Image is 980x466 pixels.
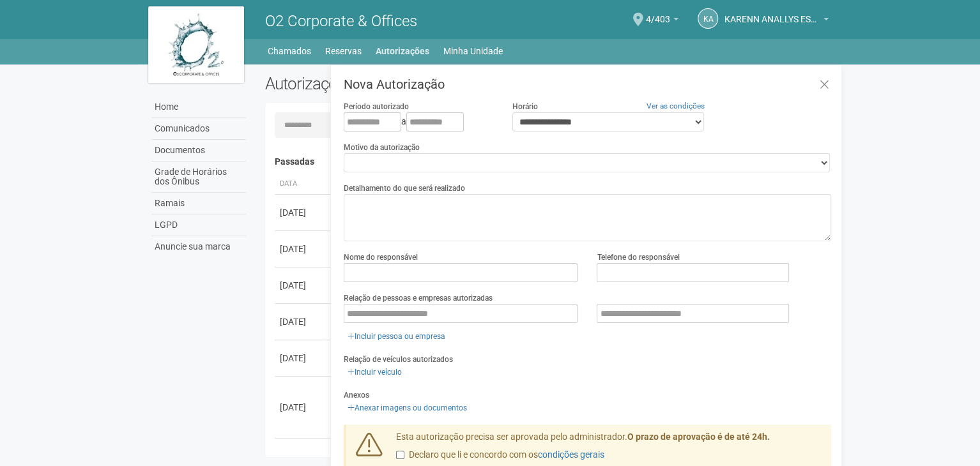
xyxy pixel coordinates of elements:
label: Relação de veículos autorizados [344,354,453,365]
a: Reservas [325,42,362,60]
a: Ramais [151,193,246,214]
div: [DATE] [280,279,327,292]
a: condições gerais [538,449,604,460]
label: Motivo da autorização [344,142,420,153]
a: LGPD [151,214,246,236]
a: Autorizações [376,42,429,60]
label: Declaro que li e concordo com os [396,449,604,462]
label: Período autorizado [344,101,409,112]
label: Relação de pessoas e empresas autorizadas [344,292,493,304]
a: Documentos [151,140,246,162]
a: Anexar imagens ou documentos [344,401,471,415]
h3: Nova Autorização [344,78,831,91]
strong: O prazo de aprovação é de até 24h. [627,432,770,442]
a: Incluir veículo [344,365,406,379]
a: Incluir pessoa ou empresa [344,329,449,343]
a: Ver as condições [647,101,705,110]
label: Horário [512,101,538,112]
a: Chamados [268,42,311,60]
a: KA [698,8,718,29]
label: Detalhamento do que será realizado [344,183,465,194]
a: Grade de Horários dos Ônibus [151,162,246,193]
a: Home [151,96,246,118]
div: [DATE] [280,315,327,328]
span: O2 Corporate & Offices [265,12,417,30]
img: logo.jpg [148,6,244,83]
a: KARENN ANALLYS ESTELLA [724,16,829,26]
div: [DATE] [280,243,327,255]
div: [DATE] [280,352,327,365]
div: [DATE] [280,206,327,219]
span: 4/403 [646,2,670,24]
a: Comunicados [151,118,246,140]
span: KARENN ANALLYS ESTELLA [724,2,820,24]
a: 4/403 [646,16,678,26]
label: Telefone do responsável [597,252,679,263]
h4: Passadas [275,157,822,167]
th: Data [275,174,332,195]
label: Nome do responsável [344,252,418,263]
label: Anexos [344,389,369,401]
input: Declaro que li e concordo com oscondições gerais [396,451,404,459]
h2: Autorizações [265,74,539,93]
div: a [344,112,493,132]
a: Anuncie sua marca [151,236,246,257]
div: [DATE] [280,401,327,414]
a: Minha Unidade [443,42,503,60]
